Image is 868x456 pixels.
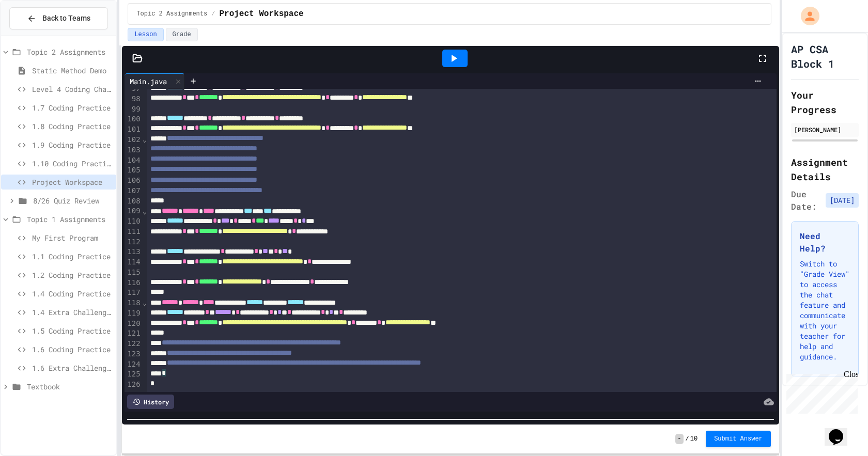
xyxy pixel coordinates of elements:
div: 121 [125,328,142,339]
div: 104 [125,155,142,166]
div: Main.java [125,76,172,87]
div: My Account [790,4,822,28]
span: / [211,10,215,18]
button: Back to Teams [9,7,108,29]
h2: Your Progress [791,88,859,117]
span: Fold line [142,207,147,215]
span: 1.8 Coding Practice [32,121,112,132]
span: 8/26 Quiz Review [33,195,112,206]
span: Project Workspace [219,8,303,20]
div: 122 [125,339,142,349]
span: Topic 1 Assignments [27,214,112,225]
div: 99 [125,104,142,115]
span: Fold line [142,298,147,307]
span: Submit Answer [714,435,763,443]
div: 108 [125,196,142,207]
p: Switch to "Grade View" to access the chat feature and communicate with your teacher for help and ... [800,259,850,362]
div: 118 [125,298,142,308]
span: Topic 2 Assignments [136,10,207,18]
button: Lesson [128,28,163,41]
div: 120 [125,319,142,329]
div: History [127,395,174,409]
div: 126 [125,380,142,390]
div: 107 [125,186,142,196]
div: 106 [125,176,142,186]
span: 1.1 Coding Practice [32,251,112,262]
iframe: chat widget [825,415,858,446]
div: 116 [125,278,142,288]
span: [DATE] [826,193,859,208]
div: 124 [125,359,142,370]
h2: Assignment Details [791,155,859,184]
span: 10 [690,435,698,443]
button: Grade [166,28,198,41]
span: 1.10 Coding Practice [32,158,112,169]
div: Main.java [125,73,185,89]
div: [PERSON_NAME] [794,125,856,134]
div: 125 [125,369,142,380]
div: 103 [125,145,142,155]
span: 1.6 Extra Challenge Problem [32,363,112,373]
span: Topic 2 Assignments [27,46,112,57]
div: 113 [125,247,142,257]
div: 101 [125,124,142,135]
div: 100 [125,114,142,124]
span: 1.2 Coding Practice [32,270,112,280]
h3: Need Help? [800,230,850,255]
span: Static Method Demo [32,65,112,76]
div: 98 [125,94,142,104]
div: 114 [125,257,142,268]
span: Level 4 Coding Challenge [32,84,112,95]
span: / [686,435,689,443]
span: Project Workspace [32,177,112,187]
div: 119 [125,308,142,319]
span: 1.4 Coding Practice [32,288,112,299]
button: Submit Answer [706,431,771,447]
span: Textbook [27,381,112,392]
div: 110 [125,216,142,227]
span: - [675,434,683,444]
div: 111 [125,227,142,237]
iframe: chat widget [782,370,858,414]
div: 112 [125,237,142,247]
div: 117 [125,288,142,298]
div: 115 [125,268,142,278]
span: 1.5 Coding Practice [32,325,112,336]
div: 109 [125,206,142,216]
div: 97 [125,84,142,94]
span: 1.7 Coding Practice [32,102,112,113]
span: 1.4 Extra Challenge Problem [32,307,112,318]
div: 102 [125,135,142,145]
span: Due Date: [791,188,822,213]
span: Fold line [142,135,147,144]
span: My First Program [32,232,112,243]
div: 123 [125,349,142,359]
div: Chat with us now!Close [4,4,71,66]
span: 1.9 Coding Practice [32,139,112,150]
div: 105 [125,165,142,176]
h1: AP CSA Block 1 [791,42,859,71]
span: Back to Teams [42,13,90,24]
span: 1.6 Coding Practice [32,344,112,355]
